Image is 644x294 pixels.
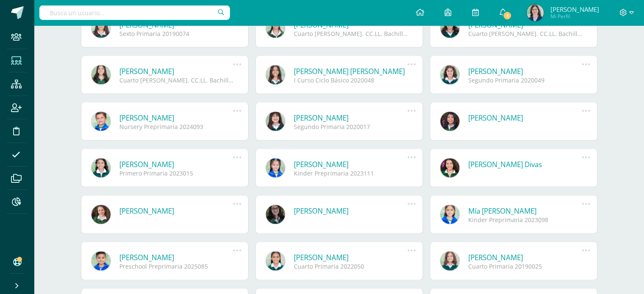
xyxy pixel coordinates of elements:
div: Kinder Preprimaria 2023098 [468,216,582,224]
div: Preschool Preprimaria 2025085 [119,262,233,270]
span: [PERSON_NAME] [550,5,599,14]
a: [PERSON_NAME] [119,113,233,123]
div: Segundo Primaria 2020049 [468,76,582,84]
a: [PERSON_NAME] [468,253,582,262]
a: [PERSON_NAME] [119,253,233,262]
div: Cuarto Primaria 2022050 [294,262,408,270]
div: Cuarto [PERSON_NAME]. CC.LL. Bachillerato 2020024 [294,30,408,38]
span: 1 [503,11,512,20]
div: Kinder Preprimaria 2023111 [294,169,408,177]
a: [PERSON_NAME] [PERSON_NAME] [294,66,408,76]
div: Cuarto [PERSON_NAME]. CC.LL. Bachillerato 20190042 [119,76,233,84]
a: [PERSON_NAME] [468,113,582,123]
div: I Curso Ciclo Básico 2020048 [294,76,408,84]
a: [PERSON_NAME] [294,253,408,262]
a: Mía [PERSON_NAME] [468,206,582,216]
input: Busca un usuario... [39,5,230,20]
div: Sexto Primaria 20190074 [119,30,233,38]
a: [PERSON_NAME] Divas [468,159,582,169]
a: [PERSON_NAME] [119,159,233,169]
a: [PERSON_NAME] [294,159,408,169]
a: [PERSON_NAME] [119,66,233,76]
div: Cuarto [PERSON_NAME]. CC.LL. Bachillerato 2022015 [468,30,582,38]
a: [PERSON_NAME] [294,206,408,216]
div: Segundo Primaria 2020017 [294,123,408,131]
a: [PERSON_NAME] [294,113,408,123]
a: [PERSON_NAME] [119,206,233,216]
a: [PERSON_NAME] [468,66,582,76]
div: Cuarto Primaria 20190025 [468,262,582,270]
span: Mi Perfil [550,13,599,20]
img: d287b3f4ec78f077569923fcdb2be007.png [527,4,544,21]
div: Primero Primaria 2023015 [119,169,233,177]
div: Nursery Preprimaria 2024093 [119,123,233,131]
